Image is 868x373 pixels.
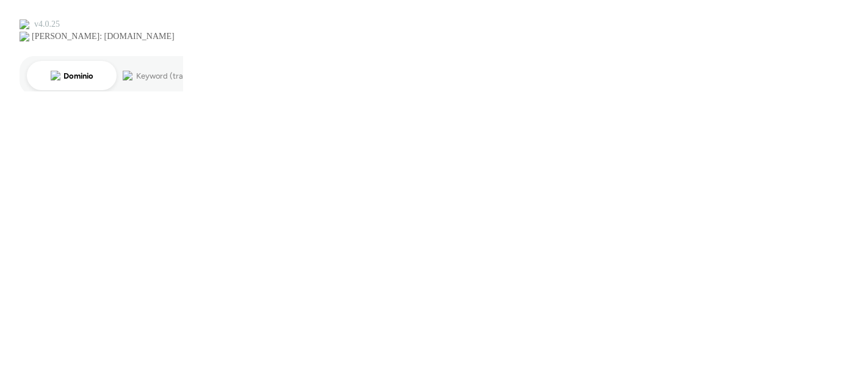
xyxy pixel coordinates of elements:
[20,20,29,29] img: logo_orange.svg
[136,72,203,80] div: Keyword (traffico)
[64,72,93,80] div: Dominio
[34,20,60,29] div: v 4.0.25
[32,32,175,41] div: [PERSON_NAME]: [DOMAIN_NAME]
[123,71,132,80] img: tab_keywords_by_traffic_grey.svg
[51,71,60,80] img: tab_domain_overview_orange.svg
[20,32,29,41] img: website_grey.svg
